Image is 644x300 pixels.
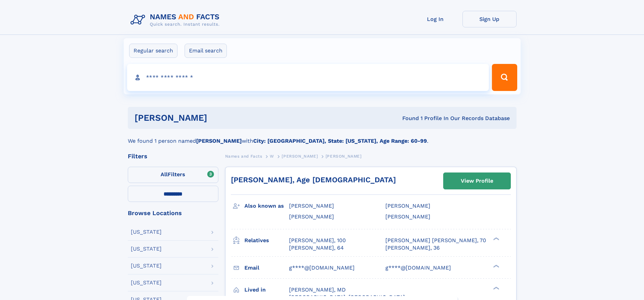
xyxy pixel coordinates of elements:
b: [PERSON_NAME] [196,138,242,144]
h3: Lived in [244,284,289,296]
b: City: [GEOGRAPHIC_DATA], State: [US_STATE], Age Range: 60-99 [253,138,427,144]
span: [PERSON_NAME] [289,203,334,209]
div: View Profile [461,173,493,189]
span: [PERSON_NAME] [282,154,318,159]
a: [PERSON_NAME] [282,152,318,160]
a: [PERSON_NAME] [PERSON_NAME], 70 [385,237,486,244]
a: Names and Facts [225,152,262,160]
a: W [270,152,274,160]
a: View Profile [444,173,510,189]
a: [PERSON_NAME], 64 [289,244,344,252]
div: ❯ [492,264,500,268]
h1: [PERSON_NAME] [135,114,305,122]
div: Filters [128,153,218,159]
div: We found 1 person named with . [128,129,517,145]
img: Logo Names and Facts [128,11,225,29]
span: [PERSON_NAME] [326,154,362,159]
div: [US_STATE] [131,246,162,252]
span: [PERSON_NAME], MD [289,286,346,293]
h3: Relatives [244,235,289,246]
span: All [161,171,168,178]
span: [PERSON_NAME] [289,213,334,220]
div: Browse Locations [128,210,218,216]
span: W [270,154,274,159]
a: [PERSON_NAME], Age [DEMOGRAPHIC_DATA] [231,176,396,184]
div: ❯ [492,286,500,290]
a: Log In [408,11,462,27]
label: Regular search [129,44,177,58]
div: [US_STATE] [131,263,162,269]
div: [US_STATE] [131,229,162,235]
span: [PERSON_NAME] [385,203,430,209]
div: ❯ [492,236,500,241]
span: [PERSON_NAME] [385,213,430,220]
a: [PERSON_NAME], 36 [385,244,440,252]
input: search input [127,64,489,91]
div: [US_STATE] [131,280,162,285]
label: Filters [128,167,218,183]
h3: Also known as [244,200,289,212]
h3: Email [244,262,289,274]
label: Email search [185,44,227,58]
button: Search Button [492,64,517,91]
a: Sign Up [462,11,517,27]
a: [PERSON_NAME], 100 [289,237,346,244]
div: Found 1 Profile In Our Records Database [305,115,510,122]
